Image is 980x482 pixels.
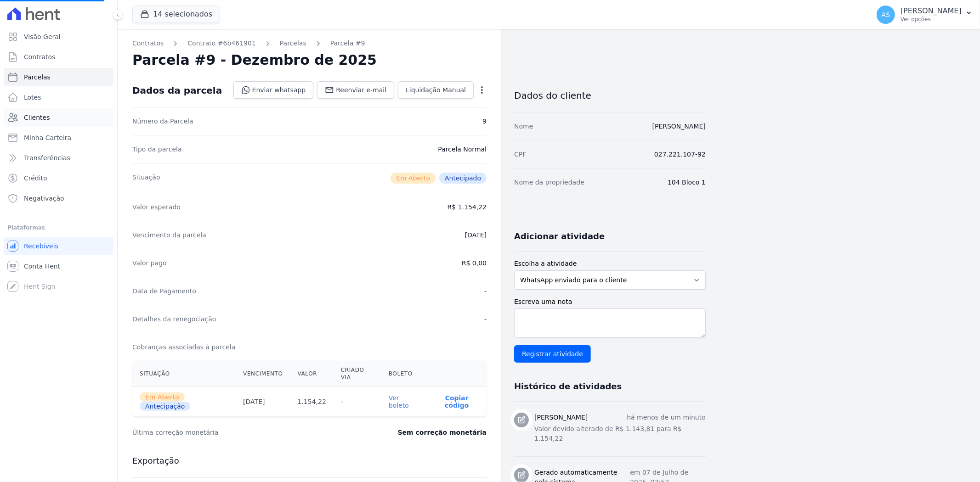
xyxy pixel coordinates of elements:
dd: Sem correção monetária [398,428,487,437]
p: Ver opções [901,16,962,23]
h3: Dados do cliente [514,90,706,101]
a: Liquidação Manual [398,81,474,99]
th: Situação [132,361,236,387]
a: Ver boleto [389,394,409,409]
label: Escolha a atividade [514,259,706,269]
span: Conta Hent [24,262,60,271]
h3: [PERSON_NAME] [534,413,588,422]
h2: Parcela #9 - Dezembro de 2025 [132,52,377,68]
a: Conta Hent [4,257,113,275]
input: Registrar atividade [514,345,591,363]
span: Visão Geral [24,32,61,41]
a: Parcela #9 [330,39,365,48]
h3: Adicionar atividade [514,231,605,242]
span: Minha Carteira [24,133,71,142]
a: Recebíveis [4,237,113,255]
a: Parcelas [4,68,113,86]
th: Vencimento [236,361,290,387]
span: Lotes [24,93,41,102]
p: há menos de um minuto [627,413,706,422]
a: Transferências [4,149,113,167]
dd: - [484,314,487,324]
dt: Situação [132,173,160,184]
span: Contratos [24,52,55,62]
span: Transferências [24,153,70,163]
dd: Parcela Normal [438,145,487,154]
a: Minha Carteira [4,129,113,147]
a: Negativação [4,189,113,207]
button: 14 selecionados [132,6,220,23]
dd: 104 Bloco 1 [668,178,706,187]
dt: Valor pago [132,258,167,268]
label: Escreva uma nota [514,297,706,307]
dt: Detalhes da renegociação [132,314,216,324]
span: Recebíveis [24,241,58,251]
span: AS [882,11,890,18]
button: AS [PERSON_NAME] Ver opções [869,2,980,28]
a: [PERSON_NAME] [652,123,706,130]
a: Contratos [132,39,164,48]
a: Contrato #6b461901 [187,39,256,48]
span: Clientes [24,113,50,122]
dd: [DATE] [465,230,487,240]
dt: CPF [514,150,526,159]
p: [PERSON_NAME] [901,6,962,16]
a: Visão Geral [4,28,113,46]
dt: Nome da propriedade [514,178,584,187]
dt: Última correção monetária [132,428,342,437]
button: Copiar código [435,394,480,409]
span: Reenviar e-mail [336,85,386,95]
dt: Vencimento da parcela [132,230,206,240]
span: Liquidação Manual [406,85,466,95]
span: Crédito [24,174,47,183]
dd: R$ 1.154,22 [448,202,487,212]
dt: Nome [514,122,533,131]
a: Parcelas [280,39,306,48]
span: Parcelas [24,73,51,82]
a: Enviar whatsapp [233,81,314,99]
dt: Número da Parcela [132,117,193,126]
a: Crédito [4,169,113,187]
div: Dados da parcela [132,85,222,96]
dt: Valor esperado [132,202,181,212]
span: Antecipação [140,402,190,411]
dd: R$ 0,00 [462,258,487,268]
a: Clientes [4,108,113,127]
th: Boleto [381,361,427,387]
a: Contratos [4,48,113,66]
span: Antecipado [439,173,487,184]
dd: 027.221.107-92 [654,150,706,159]
th: Valor [290,361,334,387]
dt: Tipo da parcela [132,145,182,154]
a: Lotes [4,88,113,106]
span: Negativação [24,194,64,203]
dt: Data de Pagamento [132,286,196,296]
p: Valor devido alterado de R$ 1.143,81 para R$ 1.154,22 [534,424,706,443]
dt: Cobranças associadas à parcela [132,342,235,352]
nav: Breadcrumb [132,39,487,48]
span: Em Aberto [140,392,185,402]
th: [DATE] [236,387,290,417]
a: Reenviar e-mail [317,81,394,99]
h3: Histórico de atividades [514,381,622,392]
th: - [334,387,381,417]
dd: - [484,286,487,296]
dd: 9 [482,117,487,126]
h3: Exportação [132,455,487,466]
span: Em Aberto [391,173,436,184]
th: 1.154,22 [290,387,334,417]
div: Plataformas [7,222,110,233]
th: Criado via [334,361,381,387]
